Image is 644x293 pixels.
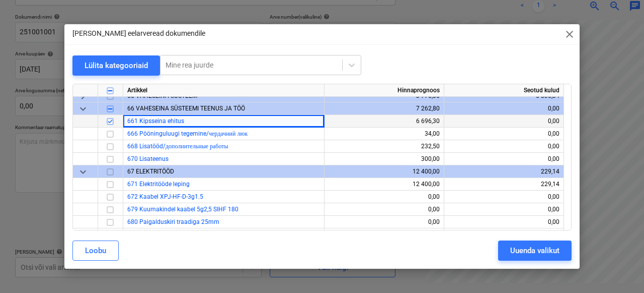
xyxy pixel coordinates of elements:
div: Artikkel [123,84,325,97]
div: 0,00 [448,203,559,216]
div: 0,00 [448,140,559,153]
div: 7 262,80 [329,102,440,115]
div: 6 696,30 [329,115,440,128]
div: 0,00 [329,203,440,216]
button: Loobu [72,241,119,261]
span: keyboard_arrow_down [77,103,89,115]
a: 666 Pööninguluugi tegemine/чердачний люк [127,130,248,137]
div: 0,00 [448,153,559,165]
div: 300,00 [329,153,440,165]
div: 0,00 [329,216,440,228]
div: 0,00 [448,102,559,115]
iframe: Chat Widget [594,245,644,293]
div: 0,00 [448,216,559,228]
div: 0,00 [448,228,559,241]
span: 66 VAHESEINA SÜSTEEMI TEENUS JA TÖÖ [127,105,245,112]
p: [PERSON_NAME] eelarveread dokumendile [72,28,205,39]
span: keyboard_arrow_down [77,166,89,178]
div: 0,00 [448,191,559,203]
a: 661 Kipsseina ehitus [127,118,184,125]
span: 65 VAHESEINA SÜSTEEM [127,92,197,99]
div: 0,00 [448,128,559,140]
a: 672 Kaabel XPJ-HF-D-3g1.5 [127,193,203,200]
div: Uuenda valikut [510,244,559,257]
div: 0,00 [329,228,440,241]
a: 679 Kuumakindel kaabel 5g2,5 SIHF 180 [127,206,238,213]
a: 671 Elektritööde leping [127,181,190,188]
span: close [563,28,576,40]
span: 67 ELEKTRITÖÖD [127,168,174,175]
button: Uuenda valikut [498,241,572,261]
div: 34,00 [329,128,440,140]
a: 670 Lisateenus [127,155,169,162]
div: 0,00 [329,191,440,203]
div: 229,14 [448,178,559,191]
div: 232,50 [329,140,440,153]
div: Seotud kulud [444,84,564,97]
div: 12 400,00 [329,165,440,178]
div: 12 400,00 [329,178,440,191]
div: Loobu [85,244,106,257]
div: Hinnaprognoos [325,84,444,97]
a: 680 Paigalduskiri traadiga 25mm [127,218,219,225]
div: Lülita kategooriaid [85,59,148,72]
a: 668 Lisatööd/дополнительные работы [127,143,228,150]
button: Lülita kategooriaid [72,55,160,76]
div: 0,00 [448,115,559,128]
div: 229,14 [448,165,559,178]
